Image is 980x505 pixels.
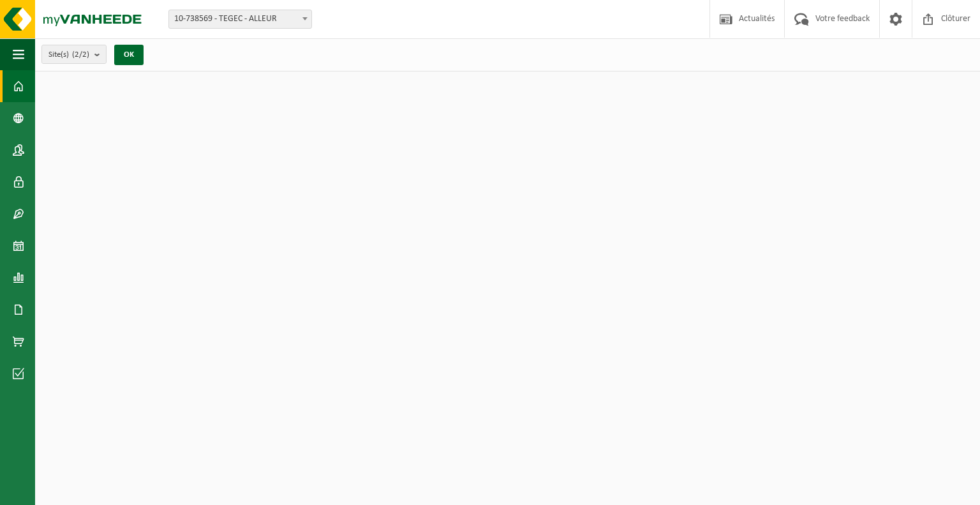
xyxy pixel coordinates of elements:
[114,45,144,65] button: OK
[72,50,89,59] count: (2/2)
[168,10,312,29] span: 10-738569 - TEGEC - ALLEUR
[169,10,311,28] span: 10-738569 - TEGEC - ALLEUR
[48,45,89,64] span: Site(s)
[41,45,107,64] button: Site(s)(2/2)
